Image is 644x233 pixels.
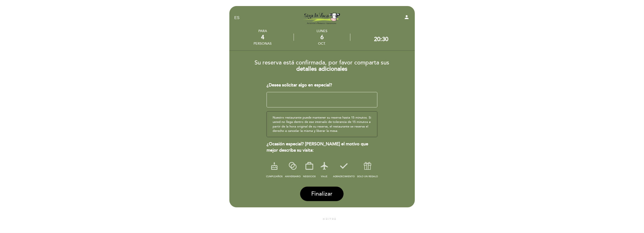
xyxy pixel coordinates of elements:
[404,14,410,20] i: person
[374,36,388,43] div: 20:30
[310,223,333,226] a: Política de privacidad
[266,175,283,178] span: CUMPLEAÑOS
[294,29,350,33] div: lunes
[404,14,410,22] button: person
[254,29,272,33] div: PARA
[285,175,301,178] span: ANIVERSARIO
[308,217,321,220] span: powered by
[333,175,355,178] span: AGRADECIMIENTO
[267,82,377,88] div: ¿Desea solicitar algo en especial?
[267,141,377,153] div: ¿Ocasión especial? [PERSON_NAME] el motivo que mejor describa su visita:
[294,42,350,46] div: oct.
[300,187,344,201] button: Finalizar
[321,175,327,178] span: VIAJE
[292,11,352,25] a: Siga la vaca [GEOGRAPHIC_DATA][PERSON_NAME]
[297,65,348,72] b: detalles adicionales
[254,42,272,46] div: personas
[255,59,389,66] span: Su reserva está confirmada, por favor comparta sus
[323,218,336,220] img: MEITRE
[267,111,377,137] div: Nuestro restaurante puede mantener su reserva hasta 15 minutos. Si usted no llega dentro de ese i...
[254,34,272,41] div: 4
[303,175,316,178] span: NEGOCIOS
[294,34,350,41] div: 6
[308,217,336,220] a: powered by
[311,191,333,197] span: Finalizar
[357,175,378,178] span: SOLO UN REGALO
